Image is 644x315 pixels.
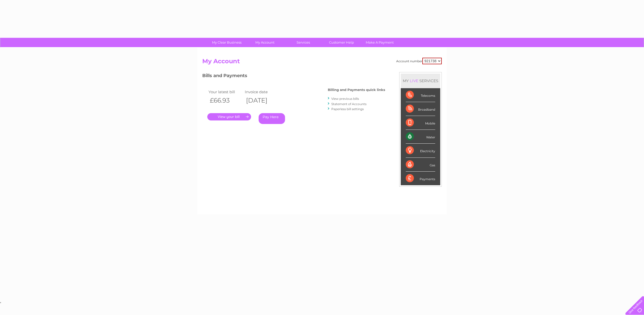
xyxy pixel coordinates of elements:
[406,144,435,157] div: Electricity
[406,172,435,185] div: Payments
[406,130,435,144] div: Water
[321,38,362,47] a: Customer Help
[396,58,442,64] div: Account number
[207,88,244,95] td: Your latest bill
[406,102,435,116] div: Broadband
[244,95,280,106] th: [DATE]
[359,38,400,47] a: Make A Payment
[259,113,285,124] a: Pay Here
[406,88,435,102] div: Telecoms
[401,74,440,88] div: MY SERVICES
[331,107,364,111] a: Paperless bill settings
[206,38,248,47] a: My Clear Business
[202,58,442,67] h2: My Account
[331,97,359,101] a: View previous bills
[406,116,435,130] div: Mobile
[202,72,385,81] h3: Bills and Payments
[331,102,367,106] a: Statement of Accounts
[244,38,286,47] a: My Account
[207,95,244,106] th: £66.93
[207,113,251,120] a: .
[283,38,324,47] a: Services
[409,78,419,83] div: LIVE
[244,88,280,95] td: Invoice date
[406,158,435,172] div: Gas
[328,88,385,92] h4: Billing and Payments quick links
